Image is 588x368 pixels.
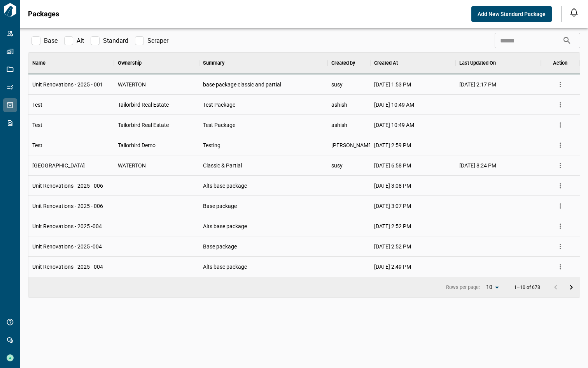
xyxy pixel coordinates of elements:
button: Open notification feed [568,6,580,19]
div: Last Updated On [459,52,496,74]
span: [DATE] 2:52 PM [374,222,411,230]
span: Tailorbird Demo [118,141,156,149]
span: Packages [28,10,59,18]
span: Tailorbird Real Estate [118,121,169,129]
span: WATERTON [118,162,146,169]
div: Created by [327,52,370,74]
span: ashish [331,121,347,129]
span: Unit Renovations - 2025 - 006 [32,202,103,210]
div: Name [28,52,114,74]
span: [DATE] 10:49 AM [374,101,414,109]
span: base package classic and partial [203,81,281,88]
button: more [555,200,566,212]
span: susy [331,162,343,169]
div: Created At [374,52,398,74]
span: Unit Renovations - 2025 -004 [32,222,102,230]
span: [GEOGRAPHIC_DATA] [32,162,85,169]
span: [DATE] 2:52 PM [374,243,411,250]
div: Last Updated On [455,52,541,74]
button: more [555,99,566,111]
button: more [555,261,566,273]
button: more [555,220,566,232]
span: Standard [103,36,128,46]
span: Test [32,141,42,149]
span: Alts base package [203,263,247,271]
button: more [555,119,566,131]
div: Created by [331,52,355,74]
span: [DATE] 2:49 PM [374,263,411,271]
span: Classic & Partial [203,162,242,169]
span: Test [32,121,42,129]
span: Unit Renovations - 2025 - 001 [32,81,103,88]
span: [DATE] 3:07 PM [374,202,411,210]
span: [DATE] 10:49 AM [374,121,414,129]
button: more [555,139,566,151]
span: [DATE] 2:17 PM [459,81,496,88]
span: [DATE] 6:58 PM [374,162,411,169]
div: Name [32,52,45,74]
span: Unit Renovations - 2025 - 006 [32,182,103,190]
span: Scraper [147,36,168,46]
div: Created At [370,52,456,74]
span: Add New Standard Package [478,10,546,18]
span: Test [32,101,42,109]
div: Summary [199,52,327,74]
span: Base package [203,202,237,210]
span: Unit Renovations - 2025 - 004 [32,263,103,271]
span: Alt [77,36,84,46]
span: [DATE] 2:59 PM [374,141,411,149]
p: 1–10 of 678 [514,285,540,290]
span: Alts base package [203,182,247,190]
button: more [555,241,566,252]
button: more [555,160,566,171]
span: Testing [203,141,220,149]
div: Action [541,52,580,74]
span: Tailorbird Real Estate [118,101,169,109]
span: Alts base package [203,222,247,230]
span: Unit Renovations - 2025 -004 [32,243,102,250]
div: Ownership [114,52,199,74]
span: Base [44,36,58,46]
button: more [555,79,566,90]
div: Ownership [118,52,142,74]
div: 10 [483,282,502,293]
span: [PERSON_NAME] [331,141,373,149]
span: susy [331,81,343,88]
span: Test Package [203,101,235,109]
div: Action [553,52,567,74]
span: Base package [203,243,237,250]
button: Add New Standard Package [471,6,552,22]
span: [DATE] 3:08 PM [374,182,411,190]
span: ashish [331,101,347,109]
span: WATERTON [118,81,146,88]
span: [DATE] 8:24 PM [459,162,496,169]
div: Summary [203,52,224,74]
button: Go to next page [563,280,579,295]
span: Test Package [203,121,235,129]
span: [DATE] 1:53 PM [374,81,411,88]
p: Rows per page: [446,284,480,291]
button: more [555,180,566,192]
